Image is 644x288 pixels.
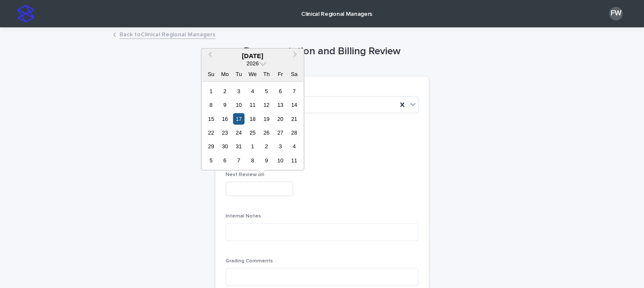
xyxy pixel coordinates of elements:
div: Choose Thursday, March 12th, 2026 [261,99,272,111]
div: month 2026-03 [204,84,301,168]
div: Choose Wednesday, April 1st, 2026 [247,141,258,152]
div: Choose Wednesday, March 25th, 2026 [247,127,258,138]
div: Choose Wednesday, March 4th, 2026 [247,85,258,97]
div: Choose Sunday, March 1st, 2026 [205,85,217,97]
div: Choose Friday, March 13th, 2026 [275,99,286,111]
div: Su [205,68,217,79]
div: Choose Tuesday, March 31st, 2026 [233,141,244,152]
div: Mo [219,68,231,79]
div: Choose Tuesday, March 3rd, 2026 [233,85,244,97]
div: Choose Sunday, March 22nd, 2026 [205,127,217,138]
div: Choose Thursday, March 26th, 2026 [261,127,272,138]
div: Choose Tuesday, March 17th, 2026 [233,113,244,124]
div: Choose Friday, April 10th, 2026 [275,155,286,166]
div: Choose Monday, March 16th, 2026 [219,113,231,124]
div: Choose Saturday, April 4th, 2026 [288,141,300,152]
div: Choose Saturday, March 14th, 2026 [288,99,300,111]
div: Choose Thursday, April 9th, 2026 [261,155,272,166]
div: Choose Friday, April 3rd, 2026 [275,141,286,152]
div: Choose Sunday, March 8th, 2026 [205,99,217,111]
a: Back toClinical Regional Managers [119,29,215,39]
div: Choose Tuesday, March 10th, 2026 [233,99,244,111]
div: Choose Thursday, April 2nd, 2026 [261,141,272,152]
div: Choose Saturday, April 11th, 2026 [288,155,300,166]
div: Choose Monday, March 2nd, 2026 [219,85,231,97]
div: Choose Sunday, April 5th, 2026 [205,155,217,166]
span: Internal Notes [226,214,261,219]
div: Tu [233,68,244,79]
div: Choose Monday, March 9th, 2026 [219,99,231,111]
div: Choose Saturday, March 28th, 2026 [288,127,300,138]
button: Previous Month [202,49,216,63]
div: Th [261,68,272,79]
div: Choose Thursday, March 5th, 2026 [261,85,272,97]
div: Choose Wednesday, April 8th, 2026 [247,155,258,166]
div: FW [609,7,623,21]
div: Sa [288,68,300,79]
div: Fr [275,68,286,79]
div: [DATE] [201,52,304,59]
div: Choose Saturday, March 7th, 2026 [288,85,300,97]
span: Grading Comments [226,259,273,264]
div: Choose Wednesday, March 18th, 2026 [247,113,258,124]
div: Choose Sunday, March 29th, 2026 [205,141,217,152]
button: Next Month [289,49,303,63]
div: Choose Monday, March 30th, 2026 [219,141,231,152]
div: Choose Monday, March 23rd, 2026 [219,127,231,138]
img: stacker-logo-s-only.png [17,5,34,22]
div: Choose Friday, March 27th, 2026 [275,127,286,138]
div: Choose Friday, March 20th, 2026 [275,113,286,124]
div: Choose Wednesday, March 11th, 2026 [247,99,258,111]
div: Choose Monday, April 6th, 2026 [219,155,231,166]
span: 2026 [247,60,258,66]
div: Choose Thursday, March 19th, 2026 [261,113,272,124]
div: Choose Tuesday, March 24th, 2026 [233,127,244,138]
div: Choose Saturday, March 21st, 2026 [288,113,300,124]
div: We [247,68,258,79]
h1: Documentation and Billing Review [215,45,429,58]
div: Choose Sunday, March 15th, 2026 [205,113,217,124]
div: Choose Friday, March 6th, 2026 [275,85,286,97]
div: Choose Tuesday, April 7th, 2026 [233,155,244,166]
